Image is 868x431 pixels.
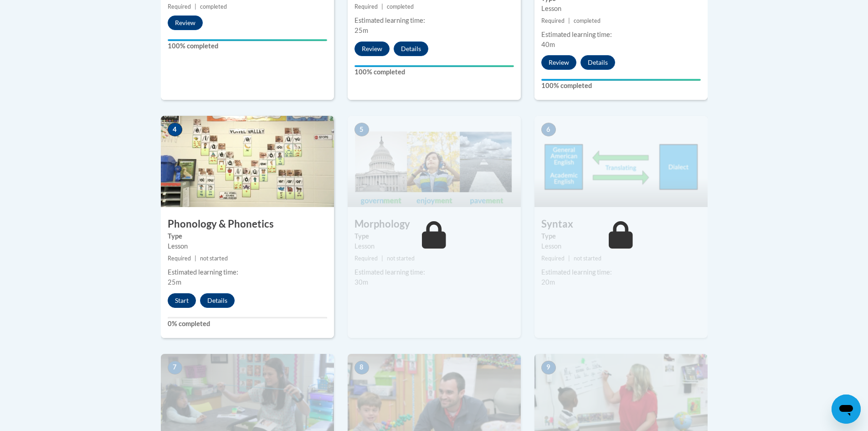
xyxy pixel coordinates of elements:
div: Estimated learning time: [168,267,327,277]
span: Required [541,17,565,24]
button: Review [541,55,576,70]
label: 100% completed [168,41,327,51]
div: Lesson [168,241,327,251]
span: 6 [541,123,556,136]
div: Lesson [541,241,701,251]
span: | [195,255,196,262]
h3: Phonology & Phonetics [161,217,334,231]
span: 4 [168,123,182,136]
span: | [568,255,570,262]
span: 25m [354,26,368,34]
span: completed [387,3,414,10]
span: 30m [354,278,368,286]
h3: Morphology [348,217,521,231]
span: completed [574,17,601,24]
span: | [381,255,383,262]
span: 40m [541,41,555,48]
label: Type [541,231,701,241]
span: 20m [541,278,555,286]
span: | [381,3,383,10]
div: Your progress [354,65,514,67]
span: 8 [354,361,369,374]
button: Details [200,293,235,308]
span: | [195,3,196,10]
div: Lesson [354,241,514,251]
span: not started [387,255,415,262]
span: Required [354,3,378,10]
h3: Syntax [534,217,708,231]
span: | [568,17,570,24]
span: 9 [541,361,556,374]
span: 5 [354,123,369,136]
span: 7 [168,361,182,374]
span: not started [574,255,601,262]
img: Course Image [161,116,334,207]
div: Your progress [168,39,327,41]
button: Details [580,55,615,70]
span: not started [200,255,228,262]
div: Estimated learning time: [541,30,701,40]
label: 100% completed [354,67,514,77]
div: Lesson [541,4,701,14]
div: Estimated learning time: [541,267,701,277]
span: Required [168,3,191,10]
span: Required [354,255,378,262]
span: 25m [168,278,181,286]
span: Required [541,255,565,262]
span: completed [200,3,227,10]
button: Review [354,42,390,56]
button: Review [168,16,203,30]
span: Required [168,255,191,262]
div: Estimated learning time: [354,267,514,277]
button: Details [394,42,428,56]
button: Start [168,293,196,308]
div: Estimated learning time: [354,16,514,26]
label: 0% completed [168,319,327,329]
iframe: Button to launch messaging window [832,395,861,424]
div: Your progress [541,79,701,81]
img: Course Image [348,116,521,207]
img: Course Image [534,116,708,207]
label: Type [354,231,514,241]
label: 100% completed [541,81,701,91]
label: Type [168,231,327,241]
